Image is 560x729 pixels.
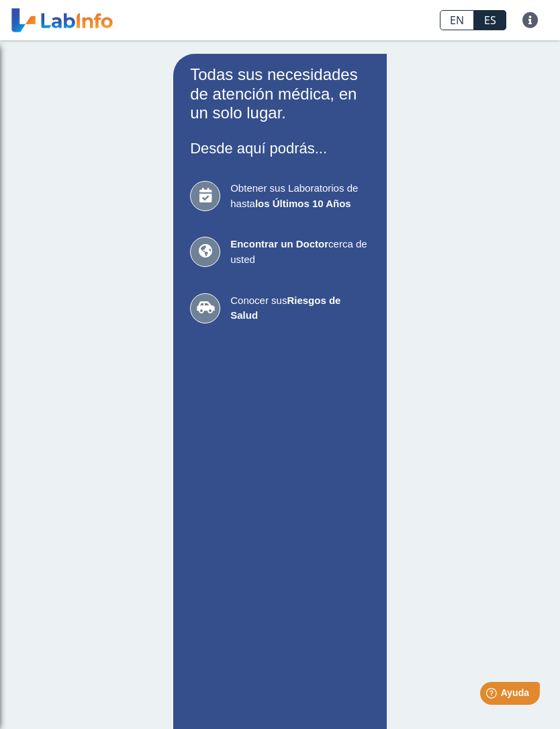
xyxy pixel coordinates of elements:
[230,293,370,323] span: Conocer sus
[440,10,474,30] a: EN
[474,10,506,30] a: ES
[230,181,370,211] span: Obtener sus Laboratorios de hasta
[230,238,328,250] b: Encontrar un Doctor
[440,677,545,714] iframe: Help widget launcher
[230,237,370,267] span: cerca de usted
[190,65,370,123] h2: Todas sus necesidades de atención médica, en un solo lugar.
[190,140,370,157] h3: Desde aquí podrás...
[255,198,351,209] b: los Últimos 10 Años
